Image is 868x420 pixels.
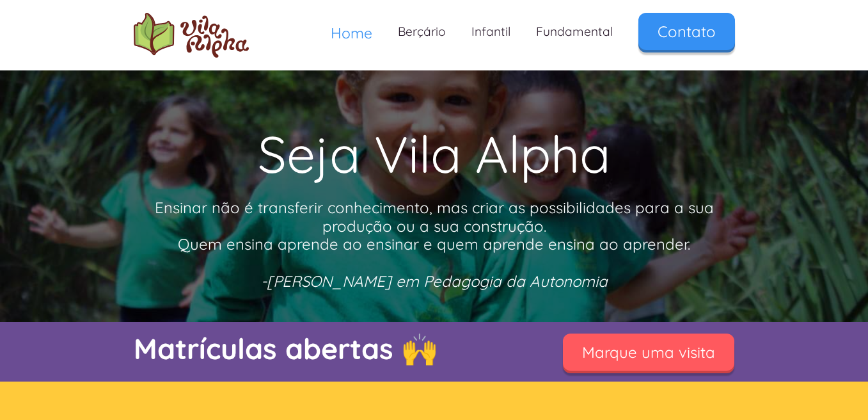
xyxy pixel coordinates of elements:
[563,334,734,371] a: Marque uma visita
[134,13,249,58] img: logo Escola Vila Alpha
[385,13,459,51] a: Berçário
[261,271,608,291] em: -[PERSON_NAME] em Pedagogia da Autonomia
[331,24,372,42] span: Home
[134,328,530,369] p: Matrículas abertas 🙌
[318,13,385,53] a: Home
[638,13,735,50] a: Contato
[459,13,523,51] a: Infantil
[134,115,735,192] h1: Seja Vila Alpha
[134,13,249,58] a: home
[523,13,626,51] a: Fundamental
[134,198,735,291] p: Ensinar não é transferir conhecimento, mas criar as possibilidades para a sua produção ou a sua c...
